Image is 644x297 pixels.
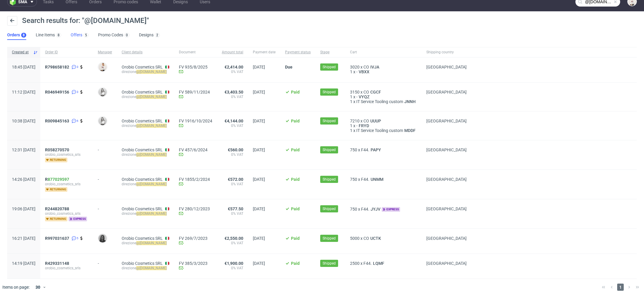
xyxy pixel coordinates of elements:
[122,261,163,266] a: Orobio Cosmetics SRL
[45,90,69,94] span: R046949156
[350,123,417,128] div: x
[291,236,300,241] span: Paid
[403,99,417,104] span: JNNH
[291,261,300,266] span: Paid
[350,99,352,104] span: 1
[350,128,417,133] div: x
[228,177,243,182] span: €572.00
[228,206,243,211] span: €577.50
[179,90,212,94] a: FV 589/11/2024
[323,147,336,153] span: Shipped
[323,236,336,241] span: Shipped
[350,177,357,182] span: 750
[350,99,417,104] div: x
[291,90,300,94] span: Paid
[369,207,382,212] a: JYJV
[363,261,372,266] span: F44.
[45,206,70,211] a: R244820788
[323,177,336,182] span: Shipped
[77,236,78,241] span: 5
[122,182,169,186] div: direzione
[369,90,382,94] a: CGCF
[12,65,35,69] span: 18:45 [DATE]
[350,261,360,266] span: 2500
[12,206,35,211] span: 19:06 [DATE]
[12,236,35,241] span: 16:21 [DATE]
[426,119,467,123] span: [GEOGRAPHIC_DATA]
[12,177,35,182] span: 14:26 [DATE]
[98,30,129,40] a: Promo Codes0
[225,90,243,94] span: €3,403.50
[122,147,163,152] a: Orobio Cosmetics SRL
[77,119,78,123] span: 6
[356,128,403,133] span: IT Service Tooling custom
[350,65,417,69] div: x
[45,65,70,69] a: R798658182
[222,123,243,128] span: 0% VAT
[222,94,243,99] span: 0% VAT
[179,65,212,69] a: FV 935/8/2025
[36,30,61,40] a: Line Items8
[350,65,360,69] span: 3020
[323,261,336,266] span: Shipped
[350,119,360,123] span: 7210
[98,234,107,242] img: Mª Alicia Marín Pino
[45,211,88,216] span: orobio_cosmetics_srls
[225,236,243,241] span: €2,550.00
[253,236,265,241] span: [DATE]
[45,90,70,94] a: R046949156
[382,207,400,212] span: express
[222,69,243,74] span: 0% VAT
[253,65,265,69] span: [DATE]
[12,147,35,152] span: 12:31 [DATE]
[122,65,163,69] a: Orobio Cosmetics SRL
[225,261,243,266] span: €1,900.00
[369,147,382,152] a: PAPY
[12,261,35,266] span: 14:19 [DATE]
[98,175,112,182] div: -
[98,88,107,96] img: Dominika Herszel
[12,90,35,94] span: 11:12 [DATE]
[45,147,69,152] span: R058270570
[356,99,403,104] span: IT Service Tooling custom
[617,284,624,291] span: 1
[426,261,467,266] span: [GEOGRAPHIC_DATA]
[45,158,67,162] span: returning
[225,65,243,69] span: €2,414.00
[136,241,167,245] mark: @[DOMAIN_NAME]
[136,266,167,270] mark: @[DOMAIN_NAME]
[122,266,169,270] div: direzione
[122,241,169,245] div: direzione
[363,119,369,123] span: CO
[122,177,163,182] a: Orobio Cosmetics SRL
[426,65,467,69] span: [GEOGRAPHIC_DATA]
[122,236,163,241] a: Orobio Cosmetics SRL
[291,177,300,182] span: Paid
[45,217,67,221] span: returning
[253,119,265,123] span: [DATE]
[45,119,69,123] span: R009845163
[426,147,467,152] span: [GEOGRAPHIC_DATA]
[122,206,163,211] a: Orobio Cosmetics SRL
[369,177,385,182] span: UNMM
[228,147,243,152] span: €560.00
[179,177,212,182] a: FV 1855/2/2024
[363,90,369,94] span: CO
[45,261,69,266] span: R429331148
[136,124,167,128] mark: @[DOMAIN_NAME]
[45,177,70,182] a: R877029597
[98,63,107,71] img: Mari Fok
[253,206,265,211] span: [DATE]
[253,261,265,266] span: [DATE]
[45,50,88,55] span: Order ID
[98,50,112,55] span: Manager
[350,123,352,128] span: 1
[12,119,35,123] span: 10:38 [DATE]
[350,128,352,133] span: 1
[22,16,149,25] span: Search results for: "@[DOMAIN_NAME]"
[45,236,70,241] a: R997031637
[7,30,26,40] a: Orders8
[350,236,360,241] span: 5000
